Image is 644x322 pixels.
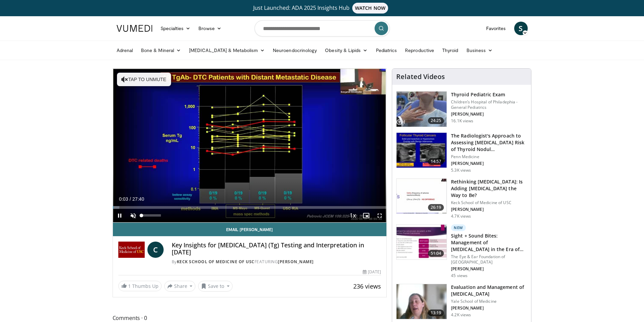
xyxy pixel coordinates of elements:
[117,25,152,32] img: VuMedi Logo
[113,44,137,57] a: Adrenal
[352,3,388,14] span: WATCH NOW
[118,281,162,291] a: 1 Thumbs Up
[428,117,444,124] span: 24:25
[451,118,473,124] p: 16.1K views
[451,132,527,153] h3: The Radiologist's Approach to Assessing [MEDICAL_DATA] Risk of Thyroid Nodul…
[278,259,314,265] a: [PERSON_NAME]
[113,223,387,236] a: Email [PERSON_NAME]
[451,273,468,278] p: 45 views
[451,168,471,173] p: 5.3K views
[118,3,527,14] a: Just Launched: ADA 2025 Insights HubWATCH NOW
[397,284,447,319] img: dc6b3c35-b36a-4a9c-9e97-c7938243fc78.150x105_q85_crop-smart_upscale.jpg
[185,44,269,57] a: [MEDICAL_DATA] & Metabolism
[137,44,185,57] a: Bone & Mineral
[451,232,527,253] h3: Sight + Sound Bites: Management of [MEDICAL_DATA] in the Era of Targ…
[451,305,527,311] p: [PERSON_NAME]
[397,225,447,260] img: 8bea4cff-b600-4be7-82a7-01e969b6860e.150x105_q85_crop-smart_upscale.jpg
[321,44,372,57] a: Obesity & Lipids
[373,209,386,222] button: Fullscreen
[172,242,381,256] h4: Key Insights for [MEDICAL_DATA] (Tg) Testing and Interpretation in [DATE]
[142,214,161,217] div: Volume Level
[194,22,225,35] a: Browse
[397,179,447,214] img: 83a0fbab-8392-4dd6-b490-aa2edb68eb86.150x105_q85_crop-smart_upscale.jpg
[117,73,171,86] button: Tap to unmute
[113,209,126,222] button: Pause
[397,133,447,168] img: 64bf5cfb-7b6d-429f-8d89-8118f524719e.150x105_q85_crop-smart_upscale.jpg
[396,178,527,219] a: 26:19 Rethinking [MEDICAL_DATA]: Is Adding [MEDICAL_DATA] the Way to Be? Keck School of Medicine ...
[157,22,195,35] a: Specialties
[172,259,381,265] div: By FEATURING
[397,92,447,127] img: 576742cb-950f-47b1-b49b-8023242b3cfa.150x105_q85_crop-smart_upscale.jpg
[462,44,497,57] a: Business
[128,283,131,289] span: 1
[396,224,527,278] a: 51:04 New Sight + Sound Bites: Management of [MEDICAL_DATA] in the Era of Targ… The Eye & Ear Fou...
[126,209,140,222] button: Unmute
[451,99,527,110] p: Children’s Hospital of Philadephia - General Pediatrics
[363,269,381,275] div: [DATE]
[147,242,164,258] a: C
[359,209,373,222] button: Enable picture-in-picture mode
[482,22,510,35] a: Favorites
[428,309,444,316] span: 13:19
[428,250,444,257] span: 51:04
[451,178,527,199] h3: Rethinking [MEDICAL_DATA]: Is Adding [MEDICAL_DATA] the Way to Be?
[428,158,444,165] span: 14:57
[177,259,255,265] a: Keck School of Medicine of USC
[255,20,390,36] input: Search topics, interventions
[132,196,144,202] span: 27:40
[451,312,471,318] p: 4.2K views
[451,91,527,98] h3: Thyroid Pediatric Exam
[353,282,381,290] span: 236 views
[451,224,466,231] p: New
[372,44,401,57] a: Pediatrics
[119,196,128,202] span: 0:03
[451,154,527,159] p: Penn Medicine
[164,281,196,292] button: Share
[451,284,527,297] h3: Evaluation and Management of [MEDICAL_DATA]
[451,207,527,212] p: [PERSON_NAME]
[401,44,438,57] a: Reproductive
[269,44,321,57] a: Neuroendocrinology
[514,22,528,35] a: S
[198,281,233,292] button: Save to
[451,161,527,166] p: [PERSON_NAME]
[451,200,527,205] p: Keck School of Medicine of USC
[113,69,387,223] video-js: Video Player
[113,206,387,209] div: Progress Bar
[451,214,471,219] p: 4.7K views
[346,209,359,222] button: Playback Rate
[451,254,527,265] p: The Eye & Ear Foundation of [GEOGRAPHIC_DATA]
[451,112,527,117] p: [PERSON_NAME]
[130,196,131,202] span: /
[438,44,462,57] a: Thyroid
[396,91,527,127] a: 24:25 Thyroid Pediatric Exam Children’s Hospital of Philadephia - General Pediatrics [PERSON_NAME...
[396,132,527,173] a: 14:57 The Radiologist's Approach to Assessing [MEDICAL_DATA] Risk of Thyroid Nodul… Penn Medicine...
[451,299,527,304] p: Yale School of Medicine
[396,73,445,81] h4: Related Videos
[428,204,444,211] span: 26:19
[451,266,527,272] p: [PERSON_NAME]
[118,242,145,258] img: Keck School of Medicine of USC
[396,284,527,320] a: 13:19 Evaluation and Management of [MEDICAL_DATA] Yale School of Medicine [PERSON_NAME] 4.2K views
